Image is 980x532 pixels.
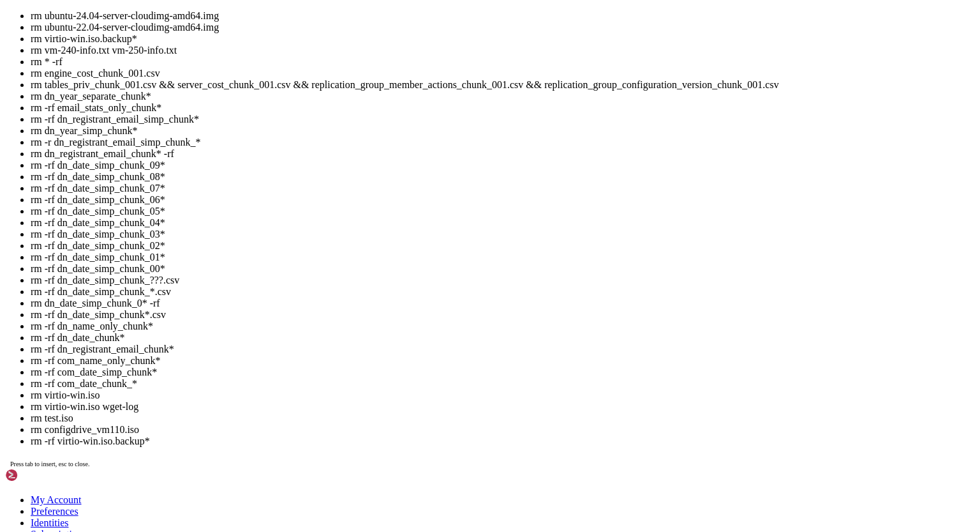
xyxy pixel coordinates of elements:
[5,233,813,244] x-row: rpool/vms_problem_restore_20251005_095423/vm-110-disk-1 305M 778G 7.19G -
[31,275,975,286] li: rm -rf dn_date_simp_chunk_???.csv
[21,407,32,418] span: 用
[5,92,813,103] x-row: rpool/vms_problem_restore_20251004_110626/vm-250-state-before-creating-vswitch 1.02G 778G 1.02G -
[75,407,85,418] span: 被
[5,38,813,49] x-row: rpool/vms_problem_restore_20251004_110626/vm-110-disk-1 37.9M 778G 7.20G -
[85,342,96,353] span: 检
[5,266,813,277] x-row: rpool/vms_problem_restore_20251007_104608/base-100-disk-0 0B 778G 92K -
[128,396,139,407] span: 置
[96,396,107,407] span: 成
[5,277,813,287] x-row: rpool/vms_problem_restore_20251007_104608/base-100-disk-1 0B 778G 6.60G -
[85,407,96,418] span: 保
[74,342,85,353] span: 态
[5,168,813,179] x-row: rpool/vms_problem_restore_20251004_112211/vm-110-disk-2 8K 778G 64K -
[5,125,813,135] x-row: rpool/vms_problem_restore_20251004_112211/base-100-disk-1 0B 778G 6.60G -
[53,342,64,353] span: 据
[31,114,975,125] li: rm -rf dn_registrant_email_simp_chunk*
[128,363,139,374] span: 文
[5,211,813,222] x-row: rpool/vms_problem_restore_20251005_095423/base-100-disk-2 0B 778G 64K -
[149,374,160,385] span: 文
[5,244,813,255] x-row: rpool/vms_problem_restore_20251005_095423/vm-110-disk-2 72K 778G 64K -
[5,429,26,439] span: root
[31,424,975,436] li: rm configdrive_vm110.iso
[5,157,813,168] x-row: rpool/vms_problem_restore_20251004_112211/vm-110-disk-1 8K 778G 7.19G -
[138,374,149,385] span: 个
[158,353,169,363] span: 个
[42,418,53,429] span: 完
[107,407,118,418] span: 并
[31,148,975,160] li: rm dn_registrant_email_chunk* -rf
[5,342,813,353] x-row: --> ...
[31,286,975,298] li: rm -rf dn_date_simp_chunk_*.csv
[31,439,51,450] span: nova
[64,407,75,418] span: 已
[51,439,189,450] span: /rpool/storage/template/iso
[43,396,54,407] span: 备
[5,429,813,439] x-row: cd /rpool/storage/template/iso
[53,407,64,418] span: 据
[31,298,975,309] li: rm dn_date_simp_chunk_0* -rf
[236,461,241,472] div: (43, 42)
[31,68,975,79] li: rm engine_cost_chunk_001.csv
[5,320,813,331] x-row: rpool/vms_problem_restore_20251007_104608/vm-110-disk-2 0B 778G 64K -
[51,429,56,439] span: ~
[75,396,85,407] span: 系
[85,396,96,407] span: 已
[5,396,16,407] span: ✅
[31,171,975,183] li: rm -rf dn_date_simp_chunk_08*
[139,407,150,418] span: ！
[5,222,813,233] x-row: rpool/vms_problem_restore_20251005_095423/vm-110-disk-0 84K 778G 96K -
[5,135,813,146] x-row: rpool/vms_problem_restore_20251004_112211/base-100-disk-2 0B 778G 64K -
[5,287,813,298] x-row: rpool/vms_problem_restore_20251007_104608/base-100-disk-2 0B 778G 64K -
[31,436,975,447] li: rm -rf virtio-win.iso.backup*
[96,407,107,418] span: 护
[5,439,813,450] x-row: ls
[31,309,975,321] li: rm -rf dn_date_simp_chunk*.csv
[5,374,813,385] x-row: /rpool/storage/snippets: 3
[5,179,813,190] x-row: rpool/vms_problem_restore_20251005_095423 305M 778G 96K /rpool/vms_problem_restore_20251005_095423
[31,194,975,206] li: rm -rf dn_date_simp_chunk_06*
[20,418,31,429] span: 重
[31,45,975,56] li: rm vm-240-info.txt vm-250-info.txt
[32,407,43,418] span: 户
[180,353,191,363] span: 件
[117,407,128,418] span: 恢
[5,201,813,211] x-row: rpool/vms_problem_restore_20251005_095423/base-100-disk-1 0B 778G 6.60G -
[5,461,813,472] x-row: rm
[53,396,64,407] span: 份
[31,418,42,429] span: 置
[5,49,813,59] x-row: rpool/vms_problem_restore_20251004_110626/vm-110-disk-2 72K 778G 64K -
[31,125,975,137] li: rm dn_year_simp_chunk*
[117,396,128,407] span: 重
[5,27,813,38] x-row: rpool/vms_problem_restore_20251004_110626/vm-110-disk-0 88K 778G 96K -
[5,353,813,363] x-row: /rpool/storage/template/iso: 3
[189,461,194,471] span: #
[5,407,16,418] span: ✅
[31,332,975,344] li: rm -rf dn_date_chunk*
[31,506,78,517] a: Preferences
[31,517,69,528] a: Identities
[31,22,975,33] li: rm ubuntu-22.04-server-cloudimg-amd64.img
[32,396,43,407] span: 统
[53,418,64,429] span: 成
[63,342,74,353] span: 状
[31,229,975,240] li: rm -rf dn_date_simp_chunk_03*
[5,114,813,125] x-row: rpool/vms_problem_restore_20251004_112211/base-100-disk-0 0B 778G 92K -
[31,91,975,102] li: rm dn_year_separate_chunk*
[31,252,975,263] li: rm -rf dn_date_simp_chunk_01*
[26,461,31,471] span: @
[5,450,813,461] x-row: ubuntu-24.04-server-cloudimg-amd64.img virtio-win.iso windows_10_enterprise_ltsc_2021.iso
[56,429,61,439] span: #
[31,263,975,275] li: rm -rf dn_date_simp_chunk_00*
[26,439,31,450] span: @
[20,342,31,353] span: 用
[5,5,813,16] x-row: rpool/vms_problem_restore_20251004_110626/base-100-disk-1 8K 778G 6.60G -
[5,190,813,201] x-row: rpool/vms_problem_restore_20251005_095423/base-100-disk-0 0B 778G 92K -
[26,429,31,439] span: @
[31,102,975,114] li: rm -rf email_stats_only_chunk*
[31,321,975,332] li: rm -rf dn_name_only_chunk*
[21,396,32,407] span: 系
[107,396,118,407] span: 功
[31,344,975,355] li: rm -rf dn_registrant_email_chunk*
[10,460,89,467] span: Press tab to insert, esc to close.
[31,79,975,91] li: rm tables_priv_chunk_001.csv && server_cost_chunk_001.csv && replication_group_member_actions_chu...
